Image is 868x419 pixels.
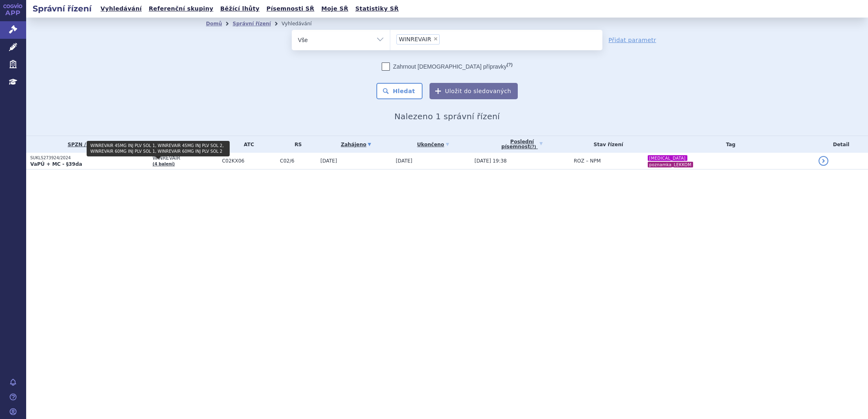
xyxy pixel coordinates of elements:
a: Vyhledávání [98,3,144,14]
a: Běžící lhůty [218,3,262,14]
abbr: (?) [507,62,512,67]
a: Domů [206,21,222,27]
th: Tag [643,136,814,153]
a: detail [819,156,828,166]
li: Vyhledávání [282,18,322,30]
a: (4 balení) [152,162,174,166]
span: WINREVAIR [399,36,431,42]
h2: Správní řízení [26,3,98,14]
a: Písemnosti SŘ [264,3,317,14]
button: Hledat [376,83,423,99]
a: SPZN / Typ SŘ [30,139,148,150]
a: Referenční skupiny [146,3,216,14]
span: [DATE] [396,158,412,164]
i: [MEDICAL_DATA] [648,155,687,161]
button: Uložit do sledovaných [430,83,518,99]
strong: VaPÚ + MC - §39da [30,161,82,167]
a: Moje SŘ [319,3,351,14]
a: Poslednípísemnost(?) [474,136,570,153]
a: Statistiky SŘ [353,3,401,14]
span: × [433,36,438,41]
abbr: (?) [530,145,536,149]
th: RS [276,136,316,153]
span: C02KX06 [222,158,276,164]
th: Detail [814,136,868,153]
th: Stav řízení [570,136,643,153]
a: Správní řízení [233,21,271,27]
a: Přidat parametr [608,36,656,44]
input: WINREVAIR [442,34,447,44]
i: poznamka_LEKKOM [648,162,694,167]
th: Přípravek [148,136,218,153]
span: Nalezeno 1 správní řízení [394,111,500,121]
th: ATC [218,136,276,153]
span: [DATE] [320,158,337,164]
p: SUKLS273924/2024 [30,155,148,161]
span: ROZ – NPM [574,158,601,164]
span: [DATE] 19:38 [474,158,507,164]
label: Zahrnout [DEMOGRAPHIC_DATA] přípravky [382,62,512,71]
span: WINREVAIR [152,155,218,161]
span: C02/6 [280,158,316,164]
a: Ukončeno [396,139,470,150]
a: Zahájeno [320,139,391,150]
